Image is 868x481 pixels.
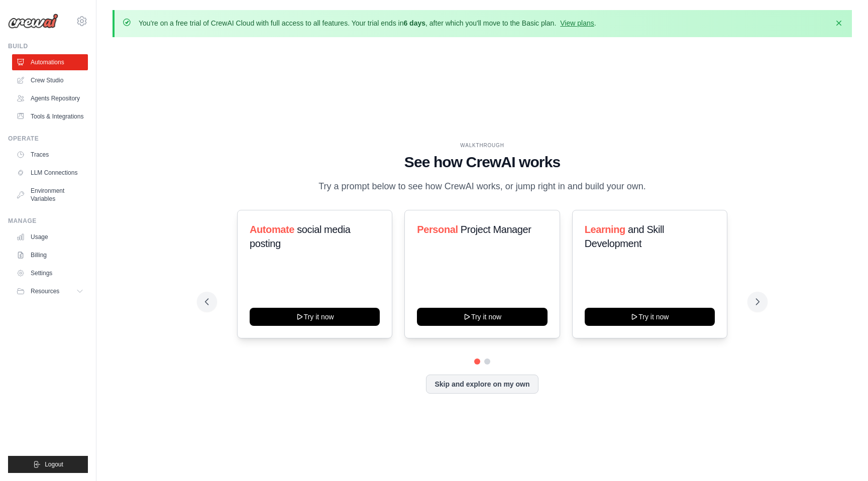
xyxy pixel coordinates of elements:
[205,142,759,149] div: WALKTHROUGH
[31,287,59,295] span: Resources
[8,456,88,473] button: Logout
[12,283,88,299] button: Resources
[426,375,538,394] button: Skip and explore on my own
[585,308,715,326] button: Try it now
[45,460,63,468] span: Logout
[8,135,88,143] div: Operate
[313,179,651,194] p: Try a prompt below to see how CrewAI works, or jump right in and build your own.
[417,308,547,326] button: Try it now
[12,265,88,281] a: Settings
[250,224,294,235] span: Automate
[12,183,88,207] a: Environment Variables
[139,18,596,28] p: You're on a free trial of CrewAI Cloud with full access to all features. Your trial ends in , aft...
[12,108,88,125] a: Tools & Integrations
[8,14,58,29] img: Logo
[12,165,88,181] a: LLM Connections
[560,19,594,27] a: View plans
[403,19,425,27] strong: 6 days
[250,224,351,249] span: social media posting
[12,229,88,245] a: Usage
[461,224,531,235] span: Project Manager
[12,72,88,88] a: Crew Studio
[12,54,88,70] a: Automations
[12,247,88,263] a: Billing
[12,147,88,163] a: Traces
[417,224,458,235] span: Personal
[250,308,380,326] button: Try it now
[585,224,625,235] span: Learning
[8,42,88,50] div: Build
[8,217,88,225] div: Manage
[12,90,88,106] a: Agents Repository
[205,153,759,171] h1: See how CrewAI works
